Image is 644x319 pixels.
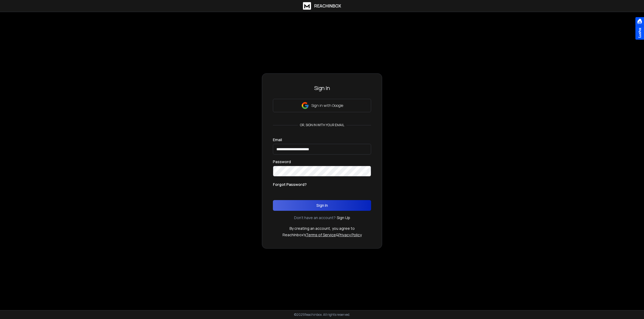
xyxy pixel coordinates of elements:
h3: Sign In [273,84,371,92]
p: Forgot Password? [273,182,307,187]
label: Email [273,138,282,142]
a: Sign Up [337,215,350,220]
p: By creating an account, you agree to [290,226,355,231]
label: Password [273,160,291,164]
img: logo [303,2,311,10]
button: Sign In [273,200,371,211]
p: © 2025 Reachinbox. All rights reserved. [294,313,350,317]
a: Privacy Policy [338,232,362,237]
a: ReachInbox [303,2,341,10]
p: Sign in with Google [311,103,343,108]
h1: ReachInbox [314,3,341,9]
p: ReachInbox's & [283,232,362,238]
p: or, sign in with your email [298,123,346,127]
p: Don't have an account? [294,215,336,220]
a: Terms of Service [306,232,336,237]
button: Sign in with Google [273,99,371,112]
